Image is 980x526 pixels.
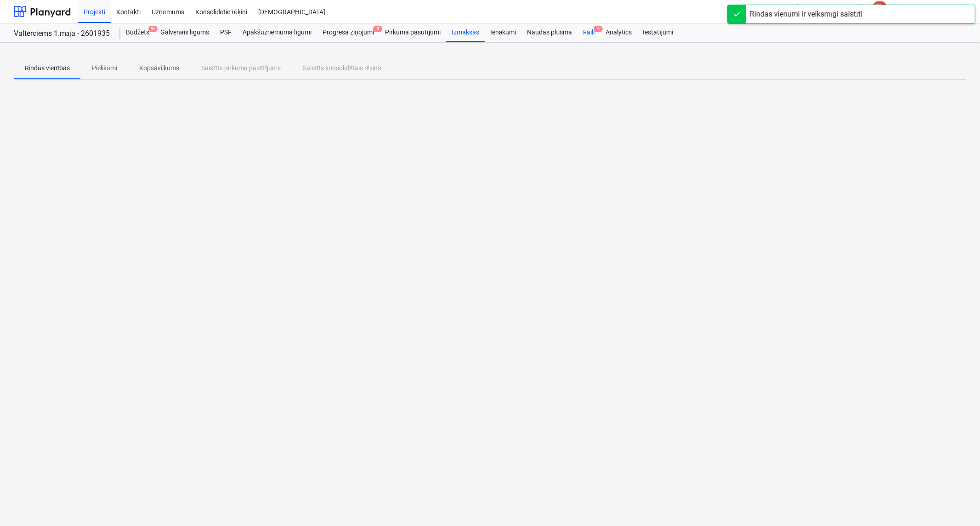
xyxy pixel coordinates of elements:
[578,23,600,42] a: Faili6
[750,9,862,20] div: Rindas vienumi ir veiksmīgi saistīti
[155,23,215,42] a: Galvenais līgums
[934,482,980,526] iframe: Chat Widget
[215,23,237,42] a: PSF
[485,23,522,42] a: Ienākumi
[317,23,380,42] div: Progresa ziņojumi
[594,26,603,32] span: 6
[317,23,380,42] a: Progresa ziņojumi3
[600,23,637,42] a: Analytics
[14,29,109,39] div: Valterciems 1.māja - 2601935
[373,26,382,32] span: 3
[120,23,155,42] div: Budžets
[120,23,155,42] a: Budžets9+
[578,23,600,42] div: Faili
[25,63,70,73] p: Rindas vienības
[446,23,485,42] a: Izmaksas
[148,26,158,32] span: 9+
[237,23,317,42] a: Apakšuzņēmuma līgumi
[637,23,679,42] a: Iestatījumi
[522,23,578,42] a: Naudas plūsma
[139,63,179,73] p: Kopsavilkums
[92,63,117,73] p: Pielikumi
[380,23,446,42] a: Pirkuma pasūtījumi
